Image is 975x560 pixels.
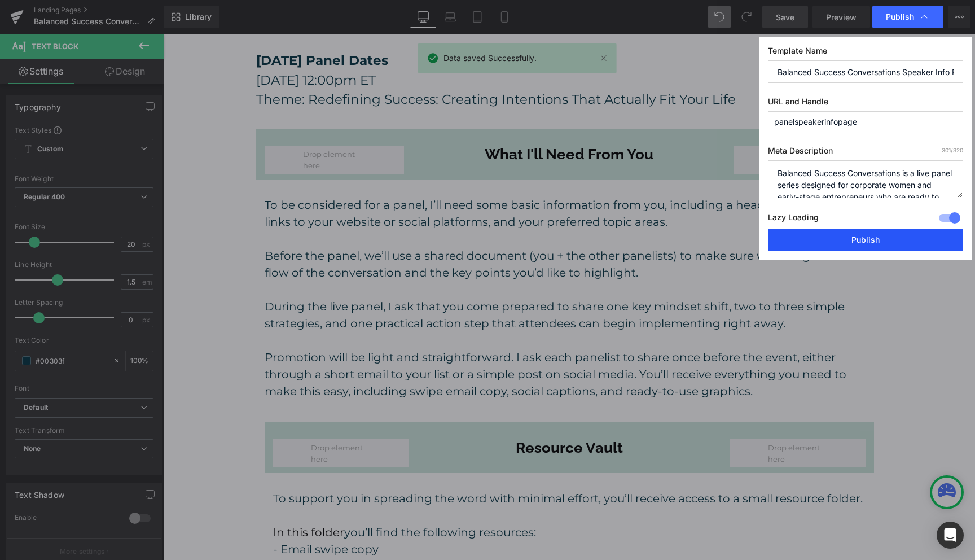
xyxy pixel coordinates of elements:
label: Template Name [768,46,963,60]
textarea: Balanced Success Conversations is a live panel series designed for corporate women and early-stag... [768,160,963,198]
p: To support you in spreading the word with minimal effort, you’ll receive access to a small resour... [110,456,702,473]
span: Publish [886,12,914,22]
span: - Email swipe copy [110,509,216,522]
p: Theme: Redefining Success: Creating Intentions That Actually Fit Your Life [93,56,719,76]
span: /320 [942,147,963,154]
strong: [DATE] Panel Dates [93,19,225,34]
h3: Resource Vault [262,405,550,423]
label: URL and Handle [768,97,963,111]
p: To be considered for a panel, I’ll need some basic information from you, including a headshot, a ... [102,163,711,196]
h3: What I'll Need From You [258,112,554,129]
p: Before the panel, we’ll use a shared document (you + the other panelists) to make sure we’re alig... [102,213,711,247]
div: Open Intercom Messenger [937,522,964,549]
p: [DATE] 12:00pm ET [93,37,719,56]
label: Meta Description [768,146,963,160]
p: During the live panel, I ask that you come prepared to share one key mindset shift, two to three ... [102,264,711,298]
span: - Social media swipe copy [110,526,256,539]
p: Promotion will be light and straightforward. I ask each panelist to share once before the event, ... [102,315,711,366]
span: 301 [942,147,951,154]
label: Lazy Loading [768,210,819,229]
span: you’ll find the following resources: [110,492,373,505]
a: In this folder [110,492,181,505]
button: Publish [768,229,963,251]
